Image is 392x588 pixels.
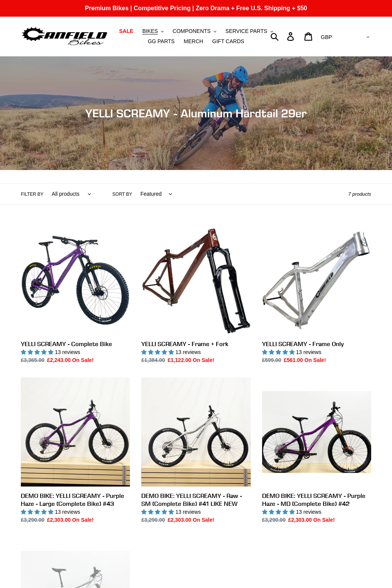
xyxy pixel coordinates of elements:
[21,191,44,198] label: Filter by
[225,28,267,34] span: SERVICE PARTS
[21,25,108,47] img: Canfield Bikes
[222,26,276,36] button: SERVICE PARTS
[180,36,207,47] a: MERCH
[115,26,137,36] a: SALE
[208,36,248,47] a: GIFT CARDS
[148,38,175,45] span: GG PARTS
[112,191,132,198] label: Sort by
[348,191,371,197] span: 7 products
[173,28,211,34] span: COMPONENTS
[85,106,307,120] span: YELLI SCREAMY - Aluminum Hardtail 29er
[212,38,244,45] span: GIFT CARDS
[119,28,133,34] span: SALE
[144,36,178,47] a: GG PARTS
[139,26,167,36] button: BIKES
[184,38,203,45] span: MERCH
[169,26,220,36] button: COMPONENTS
[142,28,158,34] span: BIKES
